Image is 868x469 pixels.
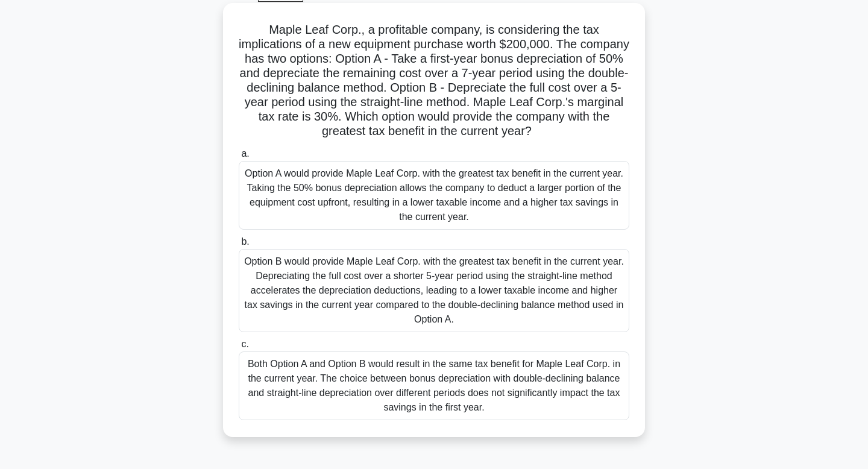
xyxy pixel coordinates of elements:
span: a. [241,148,249,159]
div: Both Option A and Option B would result in the same tax benefit for Maple Leaf Corp. in the curre... [239,351,629,420]
span: c. [241,339,248,349]
span: b. [241,236,249,247]
h5: Maple Leaf Corp., a profitable company, is considering the tax implications of a new equipment pu... [237,22,631,139]
div: Option B would provide Maple Leaf Corp. with the greatest tax benefit in the current year. Deprec... [239,249,629,332]
div: Option A would provide Maple Leaf Corp. with the greatest tax benefit in the current year. Taking... [239,161,629,230]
